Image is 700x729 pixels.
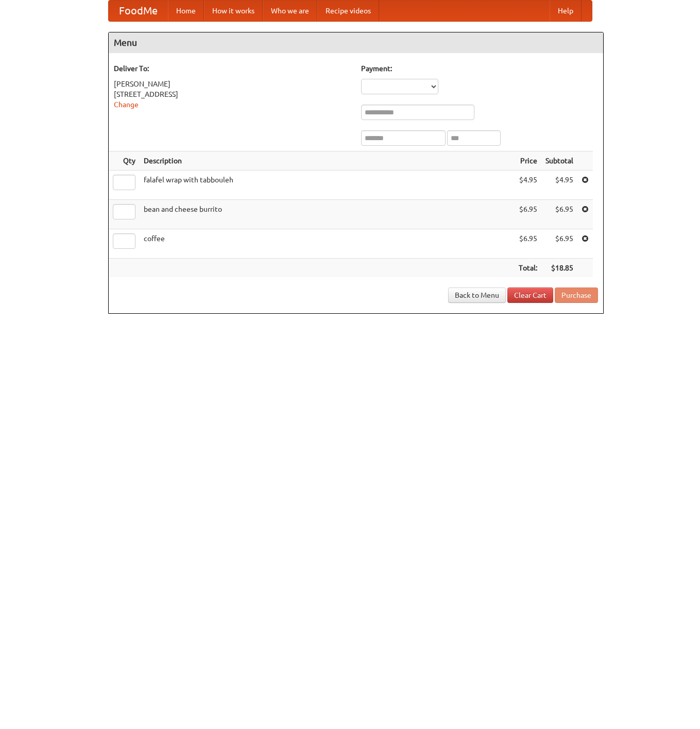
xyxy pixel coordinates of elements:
[140,229,515,259] td: coffee
[550,1,582,21] a: Help
[515,229,541,259] td: $6.95
[515,151,541,171] th: Price
[541,259,577,278] th: $18.85
[515,171,541,200] td: $4.95
[507,287,553,303] a: Clear Cart
[168,1,204,21] a: Home
[114,89,351,99] div: [STREET_ADDRESS]
[109,151,140,171] th: Qty
[515,259,541,278] th: Total:
[109,1,168,21] a: FoodMe
[541,229,577,259] td: $6.95
[140,171,515,200] td: falafel wrap with tabbouleh
[541,171,577,200] td: $4.95
[109,32,603,53] h4: Menu
[541,200,577,229] td: $6.95
[515,200,541,229] td: $6.95
[140,151,515,171] th: Description
[140,200,515,229] td: bean and cheese burrito
[541,151,577,171] th: Subtotal
[263,1,317,21] a: Who we are
[555,287,598,303] button: Purchase
[317,1,379,21] a: Recipe videos
[114,79,351,89] div: [PERSON_NAME]
[204,1,263,21] a: How it works
[448,287,506,303] a: Back to Menu
[114,100,139,109] a: Change
[114,63,351,74] h5: Deliver To:
[361,63,598,74] h5: Payment:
